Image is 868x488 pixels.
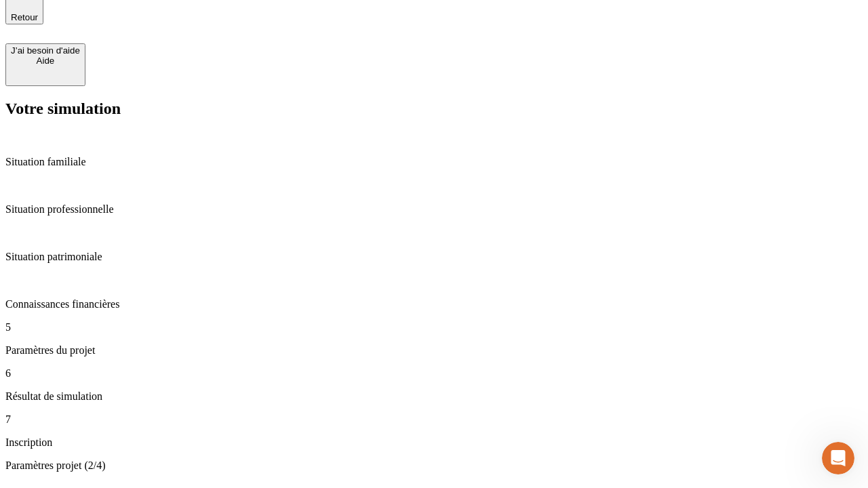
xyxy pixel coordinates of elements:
[5,344,863,357] p: Paramètres du projet
[5,251,863,263] p: Situation patrimoniale
[5,367,863,380] p: 6
[5,100,863,118] h2: Votre simulation
[822,442,854,474] iframe: Intercom live chat
[5,43,85,86] button: J’ai besoin d'aideAide
[5,298,863,310] p: Connaissances financières
[5,460,863,472] p: Paramètres projet (2/4)
[11,56,80,66] div: Aide
[5,321,863,333] p: 5
[11,12,38,22] span: Retour
[5,156,863,168] p: Situation familiale
[5,413,863,426] p: 7
[5,203,863,216] p: Situation professionnelle
[5,436,863,449] p: Inscription
[11,45,80,56] div: J’ai besoin d'aide
[5,390,863,403] p: Résultat de simulation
